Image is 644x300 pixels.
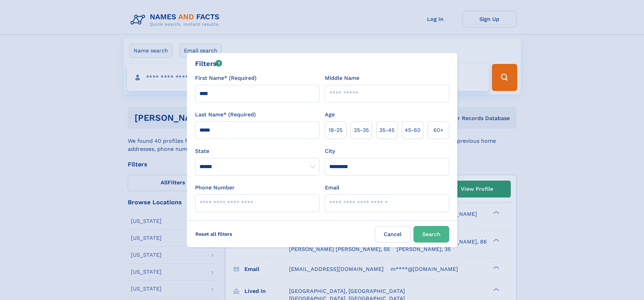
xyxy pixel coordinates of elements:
label: Email [325,184,339,192]
span: 45‑60 [405,126,421,134]
span: 18‑25 [329,126,342,134]
label: City [325,147,335,155]
label: Cancel [375,226,411,243]
span: 60+ [433,126,444,134]
label: Last Name* (Required) [195,111,256,119]
button: Search [413,226,449,243]
label: Age [325,111,335,119]
label: Middle Name [325,74,359,82]
label: Reset all filters [191,226,237,242]
label: State [195,147,319,155]
div: Filters [195,59,222,69]
span: 25‑35 [354,126,369,134]
span: 35‑45 [379,126,395,134]
label: Phone Number [195,184,235,192]
label: First Name* (Required) [195,74,257,82]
